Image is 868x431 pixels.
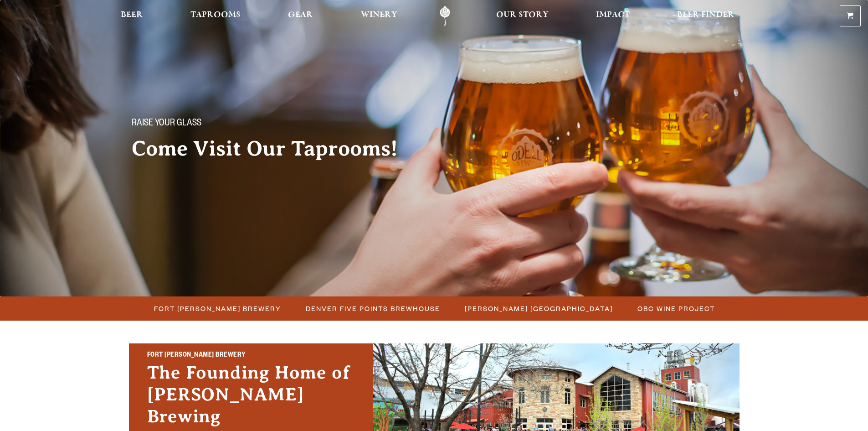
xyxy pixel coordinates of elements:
[300,302,445,315] a: Denver Five Points Brewhouse
[149,302,286,315] a: Fort [PERSON_NAME] Brewery
[132,137,416,160] h2: Come Visit Our Taprooms!
[147,350,355,362] h2: Fort [PERSON_NAME] Brewery
[459,302,617,315] a: [PERSON_NAME] [GEOGRAPHIC_DATA]
[288,11,313,19] span: Gear
[190,11,241,19] span: Taprooms
[465,302,613,315] span: [PERSON_NAME] [GEOGRAPHIC_DATA]
[496,11,549,19] span: Our Story
[637,302,715,315] span: OBC Wine Project
[132,118,201,130] span: Raise your glass
[677,11,734,19] span: Beer Finder
[121,11,143,19] span: Beer
[632,302,719,315] a: OBC Wine Project
[306,302,440,315] span: Denver Five Points Brewhouse
[671,6,740,26] a: Beer Finder
[490,6,555,26] a: Our Story
[596,11,630,19] span: Impact
[590,6,636,26] a: Impact
[355,6,403,26] a: Winery
[282,6,319,26] a: Gear
[115,6,149,26] a: Beer
[154,302,281,315] span: Fort [PERSON_NAME] Brewery
[185,6,247,26] a: Taprooms
[428,6,462,26] a: Odell Home
[361,11,397,19] span: Winery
